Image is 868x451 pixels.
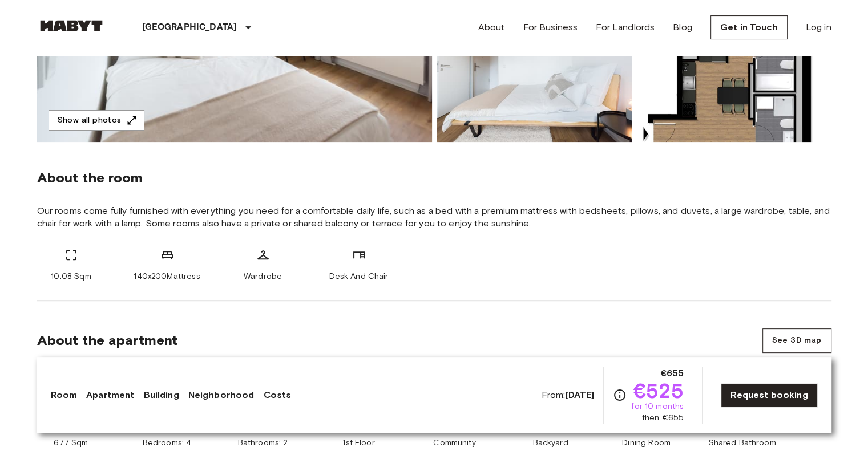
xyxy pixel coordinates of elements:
a: Blog [673,21,692,34]
a: For Business [523,21,578,34]
span: then €655 [642,412,684,424]
a: Costs [263,388,291,402]
span: 67.7 Sqm [54,437,88,449]
span: About the room [37,169,831,186]
span: Desk And Chair [329,271,388,282]
a: About [478,21,505,34]
span: €655 [661,367,684,380]
a: Request booking [721,383,817,407]
a: For Landlords [596,21,655,34]
b: [DATE] [565,389,594,400]
a: Log in [806,21,831,34]
a: Building [143,388,179,402]
span: Backyard [532,437,568,449]
span: 10.08 Sqm [51,271,91,282]
span: Bathrooms: 2 [238,437,288,449]
p: [GEOGRAPHIC_DATA] [142,21,237,34]
span: Bedrooms: 4 [143,437,192,449]
svg: Check cost overview for full price breakdown. Please note that discounts apply to new joiners onl... [613,388,627,402]
span: 1st Floor [342,437,374,449]
a: Room [51,388,78,402]
button: Show all photos [49,110,144,131]
a: Neighborhood [188,388,255,402]
span: About the apartment [37,332,178,349]
span: for 10 months [631,401,684,412]
span: 140x200Mattress [134,271,200,282]
span: Shared Bathroom [708,437,776,449]
span: Dining Room [622,437,671,449]
a: Get in Touch [710,15,788,39]
a: Apartment [86,388,134,402]
span: Our rooms come fully furnished with everything you need for a comfortable daily life, such as a b... [37,205,831,230]
img: Habyt [37,20,106,31]
span: From: [542,389,595,401]
button: See 3D map [762,328,831,353]
span: €525 [633,380,684,401]
span: Wardrobe [244,271,282,282]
